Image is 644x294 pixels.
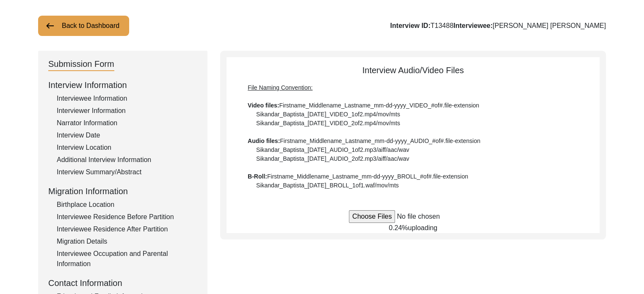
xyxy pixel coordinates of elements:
[45,21,55,31] img: arrow-left.png
[390,22,430,29] b: Interview ID:
[57,249,197,269] div: Interviewee Occupation and Parental Information
[57,167,197,177] div: Interview Summary/Abstract
[408,224,437,231] span: uploading
[38,16,129,36] button: Back to Dashboard
[48,185,197,198] div: Migration Information
[57,118,197,128] div: Narrator Information
[57,130,197,140] div: Interview Date
[248,137,280,144] b: Audio files:
[57,155,197,165] div: Additional Interview Information
[248,84,312,91] span: File Naming Convention:
[248,173,267,180] b: B-Roll:
[57,200,197,210] div: Birthplace Location
[57,93,197,104] div: Interviewee Information
[48,58,114,71] div: Submission Form
[389,224,408,231] span: 0.24%
[390,21,606,31] div: T13488 [PERSON_NAME] [PERSON_NAME]
[248,83,578,190] div: Firstname_Middlename_Lastname_mm-dd-yyyy_VIDEO_#of#.file-extension Sikandar_Baptista_[DATE]_VIDEO...
[57,224,197,234] div: Interviewee Residence After Partition
[57,106,197,116] div: Interviewer Information
[248,102,279,109] b: Video files:
[453,22,492,29] b: Interviewee:
[57,212,197,222] div: Interviewee Residence Before Partition
[57,143,197,153] div: Interview Location
[57,236,197,247] div: Migration Details
[48,79,197,91] div: Interview Information
[227,64,600,190] div: Interview Audio/Video Files
[48,277,197,289] div: Contact Information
